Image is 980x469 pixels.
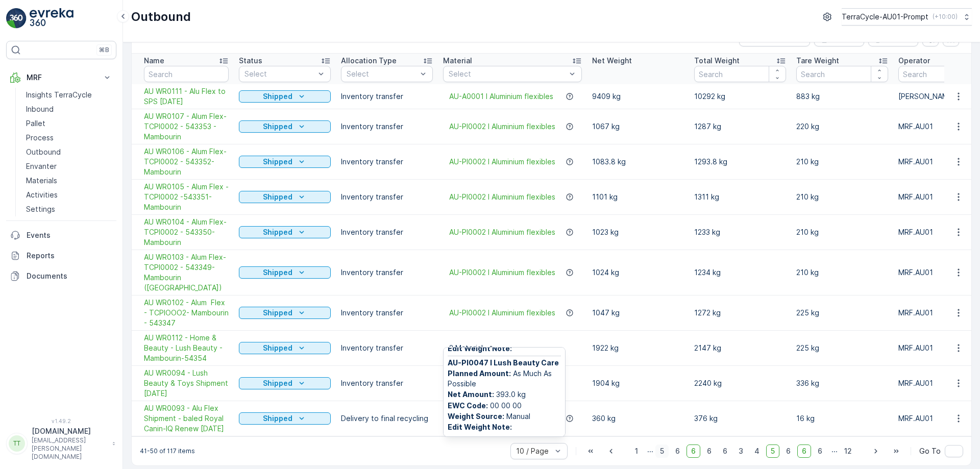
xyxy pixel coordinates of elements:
[26,161,57,171] p: Envanter
[239,120,331,133] button: Shipped
[630,445,643,458] span: 1
[263,378,292,388] p: Shipped
[239,342,331,354] button: Shipped
[27,251,112,261] p: Reports
[6,8,27,29] img: logo
[842,8,972,26] button: TerraCycle-AU01-Prompt(+10:00)
[671,445,684,458] span: 6
[140,447,195,455] p: 41-50 of 117 items
[144,368,229,399] a: AU WR0094 - Lush Beauty & Toys Shipment 08/11/2024
[840,445,856,458] span: 12
[263,157,292,167] p: Shipped
[592,378,684,388] p: 1904 kg
[6,418,116,424] span: v 1.49.2
[131,9,191,25] p: Outbound
[592,91,684,102] p: 9409 kg
[26,147,61,157] p: Outbound
[448,389,561,400] span: 393.0 kg
[26,104,54,114] p: Inbound
[144,298,229,328] a: AU WR0102 - Alum Flex - TCPIOOO2- Mambourin - 543347
[694,66,786,82] input: Search
[796,157,888,167] p: 210 kg
[336,366,438,401] td: Inventory transfer
[449,308,555,318] a: AU-PI0002 I Aluminium flexibles
[796,227,888,237] p: 210 kg
[592,157,684,167] p: 1083.8 kg
[144,146,229,177] span: AU WR0106 - Alum Flex-TCPI0002 - 543352-Mambourin
[244,69,315,79] p: Select
[734,445,748,458] span: 3
[448,423,512,431] b: Edit Weight Note :
[449,267,555,278] a: AU-PI0002 I Aluminium flexibles
[263,192,292,202] p: Shipped
[347,69,417,79] p: Select
[796,121,888,132] p: 220 kg
[6,426,116,461] button: TT[DOMAIN_NAME][EMAIL_ADDRESS][PERSON_NAME][DOMAIN_NAME]
[796,378,888,388] p: 336 kg
[144,56,164,66] p: Name
[448,411,561,422] span: Manual
[655,445,669,458] span: 5
[263,413,292,424] p: Shipped
[831,445,838,458] p: ...
[144,333,229,363] a: AU WR0112 - Home & Beauty - Lush Beauty - Mambourin-54354
[32,436,107,461] p: [EMAIL_ADDRESS][PERSON_NAME][DOMAIN_NAME]
[592,227,684,237] p: 1023 kg
[144,252,229,293] a: AU WR0103 - Alum Flex-TCPI0002 - 543349-Mambourin (Melton)
[341,56,397,66] p: Allocation Type
[144,368,229,399] span: AU WR0094 - Lush Beauty & Toys Shipment [DATE]
[796,91,888,102] p: 883 kg
[144,217,229,248] span: AU WR0104 - Alum Flex-TCPI0002 - 543350-Mambourin
[448,368,561,389] span: As Much As Possible
[796,413,888,424] p: 16 kg
[239,266,331,279] button: Shipped
[694,343,786,353] p: 2147 kg
[27,72,96,83] p: MRF
[647,445,653,458] p: ...
[796,308,888,318] p: 225 kg
[6,266,116,286] a: Documents
[592,343,684,353] p: 1922 kg
[592,267,684,278] p: 1024 kg
[448,358,561,368] span: AU-PI0047 I Lush Beauty Care
[919,446,941,456] span: Go To
[336,84,438,109] td: Inventory transfer
[592,56,632,66] p: Net Weight
[448,401,561,411] span: 00 00 00
[6,67,116,88] button: MRF
[449,157,555,167] a: AU-PI0002 I Aluminium flexibles
[694,227,786,237] p: 1233 kg
[443,340,501,356] button: 2 Material
[449,121,555,132] a: AU-PI0002 I Aluminium flexibles
[239,307,331,319] button: Shipped
[694,378,786,388] p: 2240 kg
[797,445,811,458] span: 6
[336,295,438,331] td: Inventory transfer
[718,445,732,458] span: 6
[144,66,229,82] input: Search
[336,250,438,295] td: Inventory transfer
[6,225,116,245] a: Events
[336,109,438,144] td: Inventory transfer
[144,182,229,212] a: AU WR0105 - Alum Flex -TCPI0002 -543351- Mambourin
[592,308,684,318] p: 1047 kg
[448,412,504,421] b: Weight Source :
[22,159,116,174] a: Envanter
[694,157,786,167] p: 1293.8 kg
[448,369,511,378] b: Planned Amount :
[263,227,292,237] p: Shipped
[796,192,888,202] p: 210 kg
[449,192,555,202] span: AU-PI0002 I Aluminium flexibles
[26,118,45,129] p: Pallet
[26,176,57,186] p: Materials
[263,121,292,132] p: Shipped
[263,267,292,278] p: Shipped
[449,227,555,237] span: AU-PI0002 I Aluminium flexibles
[27,271,112,281] p: Documents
